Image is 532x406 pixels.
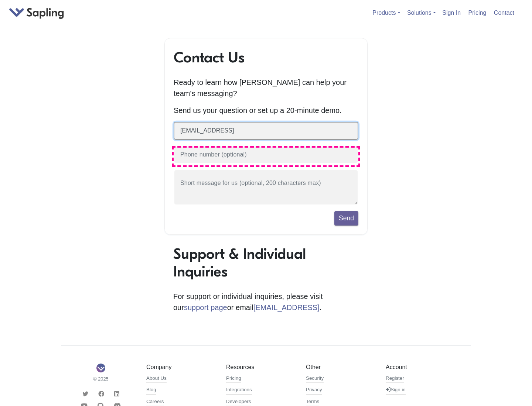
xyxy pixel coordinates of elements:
input: Business email (required) [174,122,358,140]
a: About Us [146,375,167,383]
h5: Company [146,364,215,371]
a: [EMAIL_ADDRESS] [253,303,320,312]
button: Send [334,211,358,225]
h5: Other [306,364,375,371]
a: Solutions [407,10,436,16]
h5: Resources [226,364,295,371]
i: Facebook [98,391,104,397]
a: Security [306,375,324,383]
a: Integrations [226,386,252,395]
p: Send us your question or set up a 20-minute demo. [174,105,358,116]
input: Phone number (optional) [174,146,358,164]
a: Sign in [386,386,406,395]
i: Twitter [82,391,88,397]
a: Blog [146,386,156,395]
p: Ready to learn how [PERSON_NAME] can help your team's messaging? [174,77,358,99]
h5: Account [386,364,454,371]
a: Products [372,10,400,16]
small: © 2025 [66,375,135,382]
h1: Contact Us [174,49,358,66]
a: Pricing [465,7,490,19]
a: Contact [491,7,517,19]
a: Pricing [226,375,241,383]
img: Sapling Logo [96,364,105,372]
a: Register [386,375,404,383]
i: LinkedIn [114,391,119,397]
h1: Support & Individual Inquiries [173,245,359,281]
a: Privacy [306,386,322,395]
a: Sign In [439,7,464,19]
p: For support or individual inquiries, please visit our or email . [173,291,359,313]
a: support page [184,303,227,312]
